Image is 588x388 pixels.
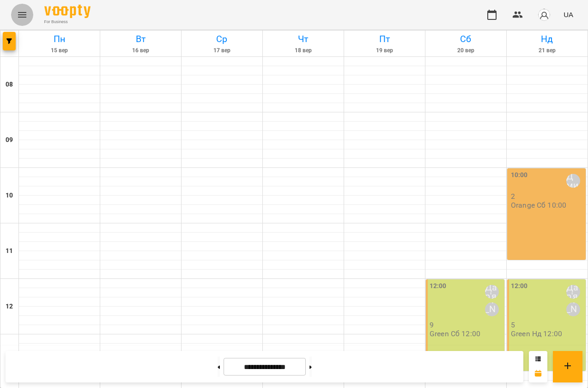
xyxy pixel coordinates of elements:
button: Menu [11,4,33,26]
div: Дар'я [485,285,499,299]
h6: 17 вер [183,46,261,55]
h6: Ср [183,32,261,46]
h6: 20 вер [427,46,505,55]
h6: Сб [427,32,505,46]
span: UA [564,10,573,19]
p: 9 [430,321,503,329]
div: Дар'я [566,285,580,299]
div: Скок Дмитро [566,174,580,188]
button: UA [560,6,577,23]
h6: 15 вер [20,46,98,55]
h6: Чт [264,32,342,46]
img: avatar_s.png [538,8,551,21]
img: Voopty Logo [44,5,91,18]
h6: 21 вер [508,46,586,55]
p: 5 [511,321,584,329]
p: Orange Сб 10:00 [511,201,566,209]
label: 12:00 [430,281,447,291]
h6: 12 [6,302,13,312]
h6: Вт [102,32,180,46]
h6: 18 вер [264,46,342,55]
h6: 11 [6,246,13,256]
h6: 08 [6,80,13,90]
label: 10:00 [511,170,528,180]
div: Максим [485,302,499,316]
div: Максим [566,302,580,316]
h6: Пт [346,32,424,46]
p: 2 [511,192,584,200]
p: Green Сб 12:00 [430,330,480,338]
h6: 09 [6,135,13,145]
h6: 16 вер [102,46,180,55]
h6: Пн [20,32,98,46]
h6: Нд [508,32,586,46]
h6: 19 вер [346,46,424,55]
span: For Business [44,19,91,25]
p: Green Нд 12:00 [511,330,562,338]
label: 12:00 [511,281,528,291]
h6: 10 [6,191,13,201]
